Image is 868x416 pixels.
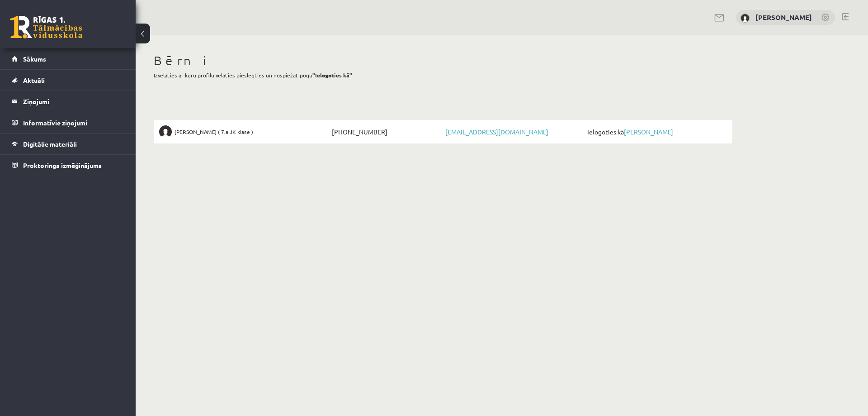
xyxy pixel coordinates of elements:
h1: Bērni [154,53,732,68]
span: Digitālie materiāli [23,140,77,148]
a: Rīgas 1. Tālmācības vidusskola [10,16,82,38]
span: Sākums [23,55,46,63]
img: Anna Enija Kozlinska [159,125,172,138]
span: Ielogoties kā [585,125,727,138]
a: Sākums [12,48,124,69]
span: Proktoringa izmēģinājums [23,161,102,169]
a: Proktoringa izmēģinājums [12,155,124,176]
legend: Ziņojumi [23,91,124,112]
a: Aktuāli [12,70,124,91]
span: [PHONE_NUMBER] [330,125,443,138]
a: Informatīvie ziņojumi [12,112,124,133]
p: Izvēlaties ar kuru profilu vēlaties pieslēgties un nospiežat pogu [154,71,732,79]
a: Digitālie materiāli [12,134,124,154]
a: [PERSON_NAME] [624,128,673,136]
img: Romāns Kozlinskis [741,14,750,23]
span: Aktuāli [23,76,45,84]
a: [PERSON_NAME] [755,13,812,22]
a: [EMAIL_ADDRESS][DOMAIN_NAME] [445,128,548,136]
b: "Ielogoties kā" [312,72,352,79]
legend: Informatīvie ziņojumi [23,112,124,133]
span: [PERSON_NAME] ( 7.a JK klase ) [175,125,253,138]
a: Ziņojumi [12,91,124,112]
